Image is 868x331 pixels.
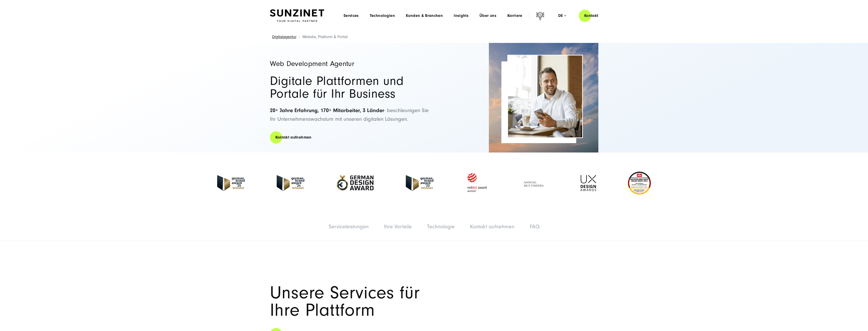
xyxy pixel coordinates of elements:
[406,13,443,18] a: Kunden & Branchen
[558,13,566,18] div: de
[329,223,369,230] a: Serviceleistungen
[344,13,359,18] a: Services
[628,172,651,194] img: Deutschlands beste Online Shops 2023 - boesner - Kunde - SUNZINET
[480,13,496,18] a: Über uns
[580,175,596,191] img: UX-Design-Awards - fullservice digital agentur SUNZINET
[520,175,548,191] img: Full Service Digitalagentur - Annual Multimedia Awards
[302,34,348,39] span: Website, Platform & Portal
[270,60,430,67] h1: Web Development Agentur
[508,55,582,137] img: Full-Service Digitalagentur SUNZINET - E-Commerce Beratung
[579,9,604,22] a: Kontakt
[336,175,374,191] img: German-Design-Award - fullservice digital agentur SUNZINET
[270,9,324,22] img: SUNZINET Full Service Digital Agentur
[427,223,455,230] a: Technologie
[470,223,514,230] a: Kontakt aufnehmen
[277,175,304,191] img: German-Brand-Award - fullservice digital agentur SUNZINET
[406,175,433,191] img: German Brand Award 2023 Winner - fullservice digital agentur SUNZINET
[217,175,245,191] img: German Brand Award winner 2025 - Full Service Digital Agentur SUNZINET
[384,223,412,230] a: Ihre Vorteile
[272,34,297,39] a: Digitalagentur
[270,75,430,100] h2: Digitale Plattformen und Portale für Ihr Business
[465,172,488,194] img: Red Dot Award winner - fullservice digital agentur SUNZINET
[530,223,540,230] a: FAQ
[270,107,429,122] span: - beschleunigen Sie Ihr Unternehmenswachstum mit unseren digitalen Lösungen.
[270,131,317,144] a: Kontakt aufnehmen
[370,13,395,18] a: Technologien
[270,283,420,320] span: Unsere Services für Ihre Plattform
[270,107,384,113] strong: 20+ Jahre Erfahrung, 170+ Mitarbeiter, 3 Länder
[489,43,598,152] img: Full-Service Digitalagentur SUNZINET - Business Applications Web & Cloud_2
[507,13,522,18] a: Karriere
[454,13,469,18] a: Insights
